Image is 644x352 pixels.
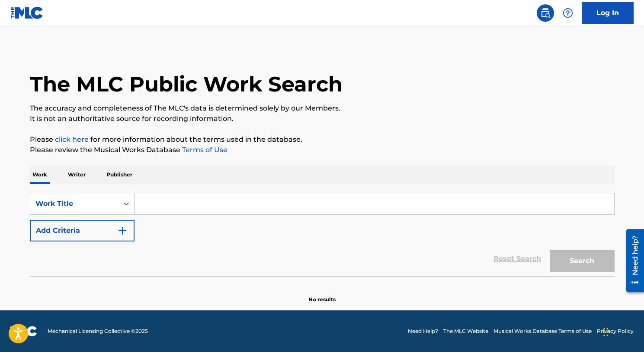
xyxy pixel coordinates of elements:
iframe: Resource Center [620,225,644,295]
p: Publisher [104,166,135,184]
a: Privacy Policy [597,327,634,335]
span: Mechanical Licensing Collective © 2025 [48,327,148,335]
p: No results [308,285,336,303]
p: Writer [65,166,88,184]
p: Work [30,166,50,184]
img: logo [10,326,37,336]
div: Work Title [35,199,113,209]
a: Terms of Use [180,146,227,154]
a: Public Search [537,4,554,22]
p: Please review the Musical Works Database [30,145,615,155]
a: Log In [582,2,634,24]
div: Drag [603,319,609,345]
p: Please for more information about the terms used in the database. [30,134,615,145]
form: Search Form [30,193,615,276]
img: help [563,8,573,18]
img: 9d2ae6d4665cec9f34b9.svg [117,225,128,236]
img: MLC Logo [10,7,44,19]
iframe: Chat Widget [601,310,644,352]
h1: The MLC Public Work Search [30,71,343,97]
button: Add Criteria [30,220,135,241]
a: Need Help? [408,327,438,335]
a: Musical Works Database Terms of Use [493,327,592,335]
p: The accuracy and completeness of The MLC's data is determined solely by our Members. [30,103,615,114]
a: click here [55,135,89,143]
p: It is not an authoritative source for recording information. [30,114,615,124]
div: Help [559,4,577,22]
img: search [540,8,551,18]
a: The MLC Website [443,327,488,335]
